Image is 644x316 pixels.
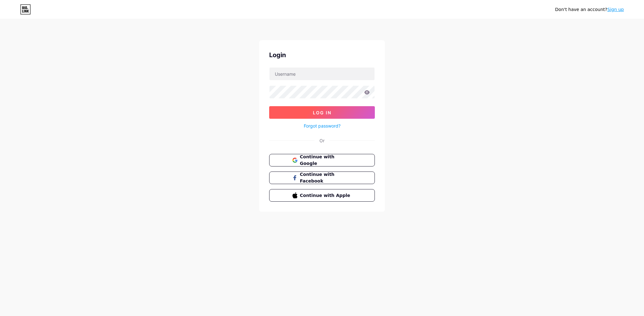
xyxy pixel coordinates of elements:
a: Sign up [607,7,624,12]
div: Don't have an account? [555,6,624,13]
div: Or [319,137,325,144]
span: Continue with Facebook [300,171,352,184]
input: Username [269,68,375,80]
button: Log In [269,106,375,119]
a: Forgot password? [304,123,341,129]
span: Continue with Apple [300,192,352,199]
span: Continue with Google [300,154,352,167]
button: Continue with Google [269,154,375,166]
button: Continue with Apple [269,189,375,202]
span: Log In [313,110,331,115]
div: Login [269,50,375,60]
button: Continue with Facebook [269,172,375,184]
